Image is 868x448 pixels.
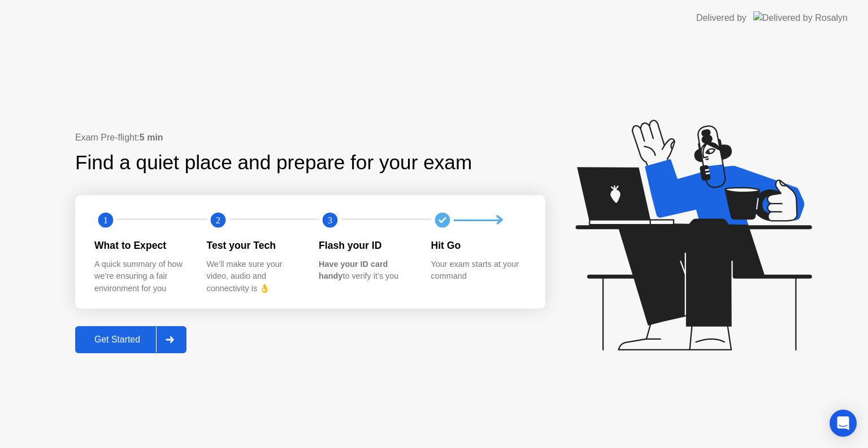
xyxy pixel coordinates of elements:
div: Exam Pre-flight: [75,131,545,144]
div: What to Expect [94,238,189,253]
div: Flash your ID [319,238,413,253]
div: Hit Go [431,238,526,253]
b: 5 min [140,133,163,142]
div: Get Started [79,335,156,345]
button: Get Started [75,326,186,353]
div: Test your Tech [207,238,301,253]
div: Find a quiet place and prepare for your exam [75,148,474,178]
text: 2 [215,215,220,226]
div: Delivered by [696,11,747,25]
text: 3 [328,215,332,226]
div: A quick summary of how we’re ensuring a fair environment for you [94,258,189,295]
div: Open Intercom Messenger [830,410,857,437]
b: Have your ID card handy [319,260,388,281]
text: 1 [103,215,108,226]
div: We’ll make sure your video, audio and connectivity is 👌 [207,258,301,295]
img: Delivered by Rosalyn [753,11,848,24]
div: to verify it’s you [319,258,413,283]
div: Your exam starts at your command [431,258,526,283]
